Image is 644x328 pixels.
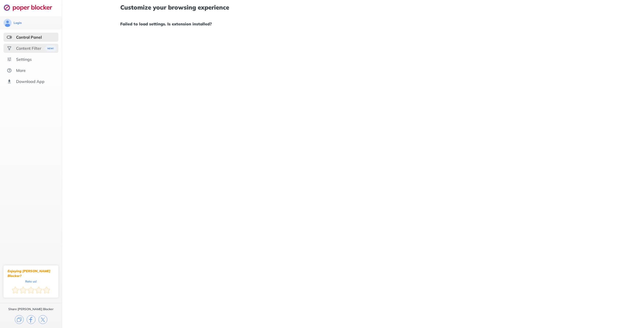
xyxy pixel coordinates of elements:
[120,4,586,11] h1: Customize your browsing experience
[16,35,42,40] div: Control Panel
[44,45,57,52] img: menuBanner.svg
[16,79,45,84] div: Download App
[16,46,41,51] div: Content Filter
[4,4,58,11] img: logo-webpage.svg
[7,68,12,73] img: about.svg
[25,280,37,283] div: Rate us!
[120,21,586,27] h1: Failed to load settings. Is extension installed?
[15,315,24,324] img: copy.svg
[8,307,54,311] div: Share [PERSON_NAME] Blocker
[4,19,12,27] img: avatar.svg
[7,46,12,51] img: social.svg
[14,21,22,25] div: Login
[38,315,47,324] img: x.svg
[16,68,26,73] div: More
[8,269,54,278] div: Enjoying [PERSON_NAME] Blocker?
[7,57,12,62] img: settings.svg
[7,35,12,40] img: features-selected.svg
[27,315,35,324] img: facebook.svg
[7,79,12,84] img: download-app.svg
[16,57,32,62] div: Settings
